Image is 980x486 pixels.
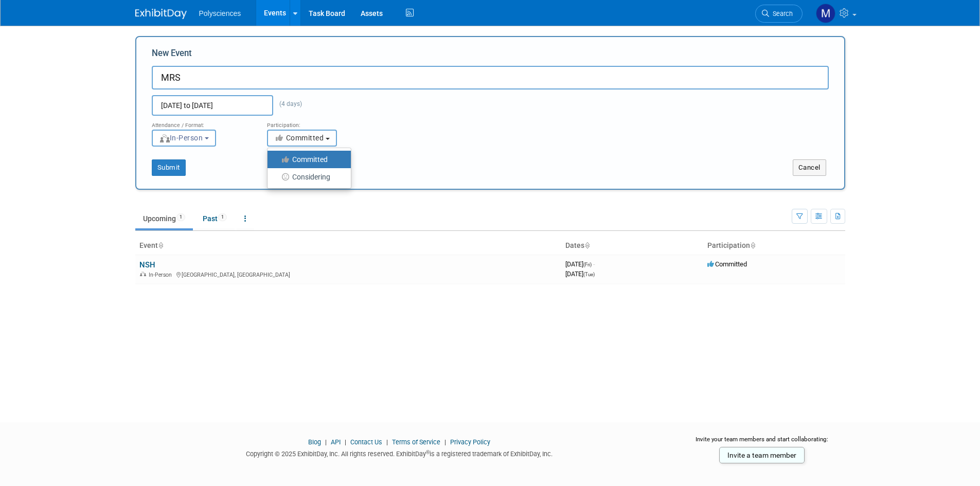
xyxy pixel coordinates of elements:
[565,260,595,268] span: [DATE]
[152,47,192,63] label: New Event
[135,447,664,459] div: Copyright © 2025 ExhibitDay, Inc. All rights reserved. ExhibitDay is a registered trademark of Ex...
[135,9,187,19] img: ExhibitDay
[793,159,826,176] button: Cancel
[392,438,440,446] a: Terms of Service
[719,447,805,463] a: Invite a team member
[152,159,186,176] button: Submit
[273,153,341,166] label: Committed
[135,209,193,228] a: Upcoming1
[267,116,367,129] div: Participation:
[273,100,302,107] span: (4 days)
[350,438,382,446] a: Contact Us
[135,237,561,255] th: Event
[323,438,329,446] span: |
[442,438,449,446] span: |
[158,241,163,249] a: Sort by Event Name
[342,438,349,446] span: |
[308,438,321,446] a: Blog
[152,130,216,147] button: In-Person
[426,449,430,455] sup: ®
[331,438,341,446] a: API
[195,209,235,228] a: Past1
[149,272,175,278] span: In-Person
[584,241,590,249] a: Sort by Start Date
[769,10,793,17] span: Search
[139,260,155,269] a: NSH
[176,213,185,221] span: 1
[152,95,273,116] input: Start Date - End Date
[159,134,203,142] span: In-Person
[450,438,490,446] a: Privacy Policy
[679,435,845,451] div: Invite your team members and start collaborating:
[583,272,595,277] span: (Tue)
[593,260,595,268] span: -
[755,5,803,23] a: Search
[707,260,747,268] span: Committed
[152,66,829,89] input: Name of Trade Show / Conference
[561,237,703,255] th: Dates
[274,134,324,142] span: Committed
[199,9,241,17] span: Polysciences
[703,237,845,255] th: Participation
[218,213,227,221] span: 1
[750,241,755,249] a: Sort by Participation Type
[139,270,557,278] div: [GEOGRAPHIC_DATA], [GEOGRAPHIC_DATA]
[140,272,146,277] img: In-Person Event
[565,270,595,278] span: [DATE]
[273,170,341,184] label: Considering
[583,262,592,267] span: (Fri)
[152,116,252,129] div: Attendance / Format:
[384,438,390,446] span: |
[816,4,835,23] img: Marketing Polysciences
[267,130,337,147] button: Committed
